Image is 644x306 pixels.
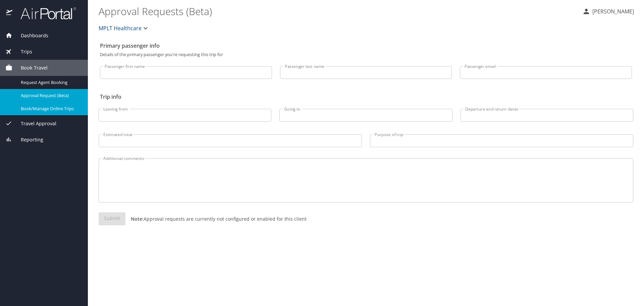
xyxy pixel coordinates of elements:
[125,215,307,222] p: Approval requests are currently not configured or enabled for this client
[12,64,48,72] span: Book Travel
[100,40,632,51] h2: Primary passenger info
[100,52,632,57] p: Details of the primary passenger you're requesting this trip for
[12,32,48,39] span: Dashboards
[100,91,632,102] h2: Trip info
[12,136,43,143] span: Reporting
[12,120,56,127] span: Travel Approval
[96,21,152,35] button: MPLT Healthcare
[21,92,80,99] span: Approval Request (Beta)
[590,7,634,15] p: [PERSON_NAME]
[99,1,577,21] h1: Approval Requests (Beta)
[12,48,32,55] span: Trips
[131,216,144,222] strong: Note:
[580,5,637,17] button: [PERSON_NAME]
[6,7,13,20] img: icon-airportal.png
[99,24,142,33] span: MPLT Healthcare
[21,79,80,86] span: Request Agent Booking
[21,105,80,112] span: Book/Manage Online Trips
[13,7,76,20] img: airportal-logo.png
